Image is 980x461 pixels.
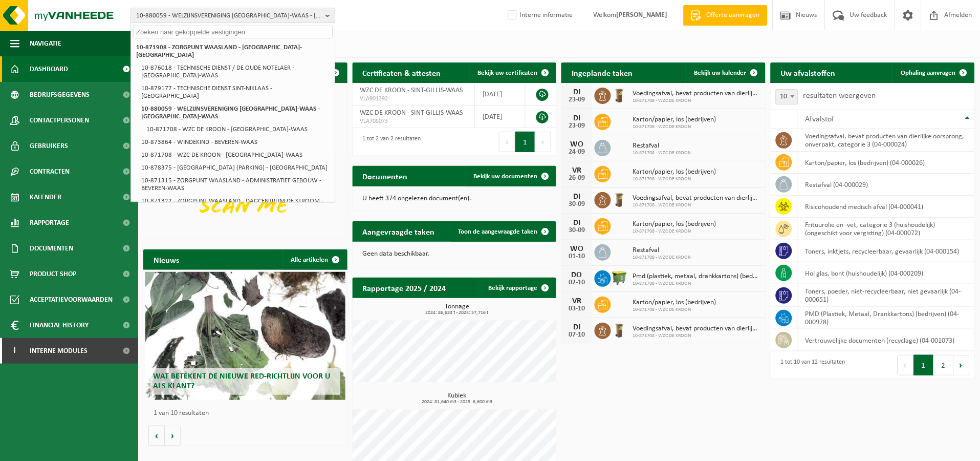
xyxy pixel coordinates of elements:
[633,202,760,208] span: 10-871708 - WZC DE KROON
[30,287,113,312] span: Acceptatievoorwaarden
[798,218,975,240] td: frituurolie en -vet, categorie 3 (huishoudelijk) (ongeschikt voor vergisting) (04-000072)
[561,62,643,82] h2: Ingeplande taken
[353,166,418,186] h2: Documenten
[473,173,537,180] span: Bekijk uw documenten
[771,62,846,82] h2: Uw afvalstoffen
[145,272,345,400] a: Wat betekent de nieuwe RED-richtlijn voor u als klant?
[805,115,835,123] span: Afvalstof
[567,96,587,103] div: 23-09
[165,426,181,446] button: Volgende
[798,196,975,218] td: risicohoudend medisch afval (04-000041)
[633,333,760,339] span: 10-871708 - WZC DE KROON
[633,194,760,202] span: Voedingsafval, bevat producten van dierlijke oorsprong, onverpakt, categorie 3
[138,149,333,161] li: 10-871708 - WZC DE KROON - [GEOGRAPHIC_DATA]-WAAS
[633,90,760,98] span: Voedingsafval, bevat producten van dierlijke oorsprong, onverpakt, categorie 3
[136,44,302,58] strong: 10-871908 - ZORGPUNT WAASLAND - [GEOGRAPHIC_DATA]-[GEOGRAPHIC_DATA]
[283,249,346,270] a: Alle artikelen
[798,240,975,262] td: toners, inktjets, recycleerbaar, gevaarlijk (04-000154)
[798,307,975,329] td: PMD (Plastiek, Metaal, Drankkartons) (bedrijven) (04-000978)
[633,116,716,124] span: Karton/papier, los (bedrijven)
[567,331,587,339] div: 07-10
[358,303,557,316] h3: Tonnage
[798,174,975,196] td: restafval (04-000029)
[567,166,587,175] div: VR
[358,310,557,316] span: 2024: 86,683 t - 2025: 57,716 t
[776,354,845,376] div: 1 tot 10 van 12 resultaten
[633,228,716,235] span: 10-871708 - WZC DE KROON
[130,8,335,23] button: 10-880059 - WELZIJNSVERENIGING [GEOGRAPHIC_DATA]-WAAS - [GEOGRAPHIC_DATA]-WAAS
[499,132,515,152] button: Previous
[567,88,587,96] div: DI
[633,273,760,281] span: Pmd (plastiek, metaal, drankkartons) (bedrijven)
[934,355,954,375] button: 2
[153,372,330,390] span: Wat betekent de nieuwe RED-richtlijn voor u als klant?
[136,8,321,24] span: 10-880059 - WELZIJNSVERENIGING [GEOGRAPHIC_DATA]-WAAS - [GEOGRAPHIC_DATA]-WAAS
[686,62,765,83] a: Bekijk uw kalender
[893,62,974,83] a: Ophaling aanvragen
[611,321,628,339] img: WB-0140-HPE-BN-01
[617,11,668,19] strong: [PERSON_NAME]
[567,219,587,227] div: DI
[567,140,587,149] div: WO
[138,161,333,174] li: 10-878375 - [GEOGRAPHIC_DATA] (PARKING) - [GEOGRAPHIC_DATA]
[611,86,628,103] img: WB-0140-HPE-BN-01
[611,269,628,286] img: WB-1100-HPE-GN-50
[567,114,587,122] div: DI
[567,279,587,286] div: 02-10
[353,278,456,298] h2: Rapportage 2025 / 2024
[363,250,547,258] p: Geen data beschikbaar.
[567,227,587,234] div: 30-09
[138,136,333,149] li: 10-873864 - WINDEKIND - BEVEREN-WAAS
[633,246,691,255] span: Restafval
[353,221,445,241] h2: Aangevraagde taken
[133,26,333,38] input: Zoeken naar gekoppelde vestigingen
[475,83,526,106] td: [DATE]
[798,129,975,152] td: voedingsafval, bevat producten van dierlijke oorsprong, onverpakt, categorie 3 (04-000024)
[633,299,716,307] span: Karton/papier, los (bedrijven)
[30,312,89,338] span: Financial History
[633,307,716,313] span: 10-871708 - WZC DE KROON
[360,87,463,94] span: WZC DE KROON - SINT-GILLIS-WAAS
[776,89,798,104] span: 10
[567,122,587,130] div: 23-09
[141,106,320,120] strong: 10-880059 - WELZIJNSVERENIGING [GEOGRAPHIC_DATA]-WAAS - [GEOGRAPHIC_DATA]-WAAS
[798,262,975,284] td: hol glas, bont (huishoudelijk) (04-000209)
[138,174,333,195] li: 10-871315 - ZORGPUNT WAASLAND - ADMINISTRATIEF GEBOUW - BEVEREN-WAAS
[465,166,555,186] a: Bekijk uw documenten
[30,133,68,159] span: Gebruikers
[567,253,587,260] div: 01-10
[360,117,467,125] span: VLA705073
[798,284,975,307] td: toners, poeder, niet-recycleerbaar, niet gevaarlijk (04-000651)
[30,261,76,287] span: Product Shop
[475,106,526,128] td: [DATE]
[30,108,89,133] span: Contactpersonen
[358,392,557,405] h3: Kubiek
[143,249,189,269] h2: Nieuws
[30,210,69,236] span: Rapportage
[30,236,73,261] span: Documenten
[567,271,587,279] div: DO
[567,245,587,253] div: WO
[30,159,70,184] span: Contracten
[683,5,768,26] a: Offerte aanvragen
[567,323,587,331] div: DI
[798,152,975,174] td: karton/papier, los (bedrijven) (04-000026)
[30,56,68,82] span: Dashboard
[567,175,587,182] div: 26-09
[138,82,333,102] li: 10-879177 - TECHNISCHE DIENST SINT-NIKLAAS - [GEOGRAPHIC_DATA]
[360,109,463,117] span: WZC DE KROON - SINT-GILLIS-WAAS
[363,195,547,202] p: U heeft 374 ongelezen document(en).
[901,70,956,76] span: Ophaling aanvragen
[567,149,587,156] div: 24-09
[611,191,628,208] img: WB-0140-HPE-BN-01
[567,305,587,312] div: 03-10
[477,70,537,76] span: Bekijk uw certificaten
[450,221,555,242] a: Toon de aangevraagde taken
[633,142,691,150] span: Restafval
[154,410,342,417] p: 1 van 10 resultaten
[148,426,165,446] button: Vorige
[567,193,587,201] div: DI
[914,355,934,375] button: 1
[458,228,537,235] span: Toon de aangevraagde taken
[776,90,798,104] span: 10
